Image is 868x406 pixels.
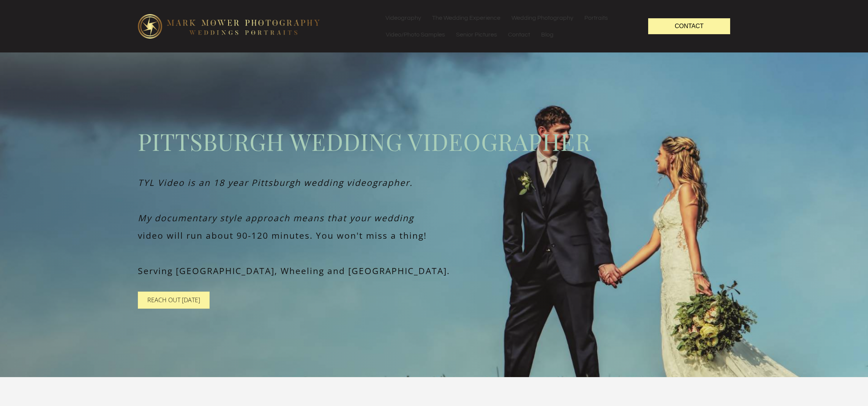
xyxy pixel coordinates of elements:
img: logo-edit1 [138,14,320,38]
a: Contact [503,26,535,43]
a: Senior Pictures [451,26,502,43]
a: Video/Photo Samples [380,26,450,43]
a: Videography [380,10,426,26]
a: Contact [648,18,730,34]
a: Reach Out [DATE] [138,292,210,309]
span: Pittsburgh wedding videographer [138,125,730,157]
span: Contact [675,23,704,29]
a: Portraits [579,10,613,26]
a: The Wedding Experience [427,10,506,26]
p: Serving [GEOGRAPHIC_DATA], Wheeling and [GEOGRAPHIC_DATA]. [138,264,730,278]
nav: Menu [380,10,633,43]
span: Reach Out [DATE] [147,296,200,304]
a: Wedding Photography [506,10,579,26]
a: Blog [536,26,559,43]
em: My documentary style approach means that your wedding [138,212,414,224]
p: video will run about 90-120 minutes. You won't miss a thing! [138,229,730,243]
em: TYL Video is an 18 year Pittsburgh wedding videographer. [138,177,413,189]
